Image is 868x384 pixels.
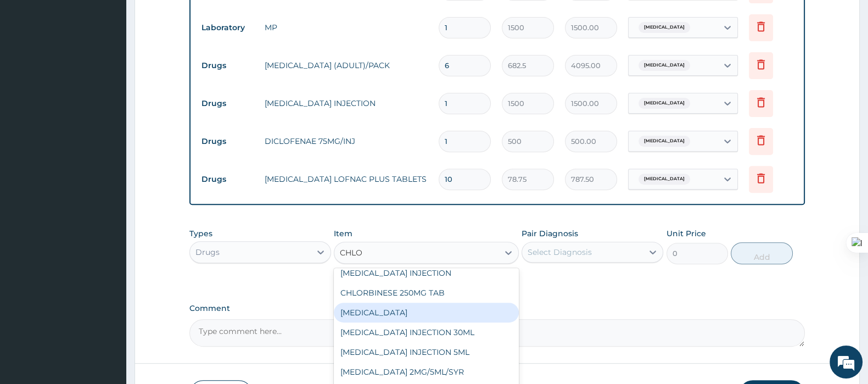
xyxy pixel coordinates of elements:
[522,228,578,239] label: Pair Diagnosis
[639,22,690,33] span: [MEDICAL_DATA]
[196,93,259,114] td: Drugs
[259,130,433,152] td: DICLOFENAE 75MG/INJ
[189,229,212,238] label: Types
[196,55,259,76] td: Drugs
[639,136,690,147] span: [MEDICAL_DATA]
[196,131,259,152] td: Drugs
[195,247,220,258] div: Drugs
[334,263,518,283] div: [MEDICAL_DATA] INJECTION
[5,262,209,300] textarea: Type your message and hit 'Enter'
[180,5,206,32] div: Minimize live chat window
[639,98,690,109] span: [MEDICAL_DATA]
[639,60,690,71] span: [MEDICAL_DATA]
[196,169,259,190] td: Drugs
[334,228,352,239] label: Item
[334,322,518,342] div: [MEDICAL_DATA] INJECTION 30ML
[64,119,152,230] span: We're online!
[334,342,518,362] div: [MEDICAL_DATA] INJECTION 5ML
[259,168,433,190] td: [MEDICAL_DATA] LOFNAC PLUS TABLETS
[667,228,706,239] label: Unit Price
[334,362,518,382] div: [MEDICAL_DATA] 2MG/5ML/SYR
[259,54,433,76] td: [MEDICAL_DATA] (ADULT)/PACK
[639,174,690,185] span: [MEDICAL_DATA]
[334,303,518,322] div: [MEDICAL_DATA]
[196,18,259,38] td: Laboratory
[731,242,792,264] button: Add
[334,283,518,303] div: CHLORBINESE 250MG TAB
[528,247,592,258] div: Select Diagnosis
[57,62,184,76] div: Chat with us now
[189,304,805,313] label: Comment
[259,92,433,114] td: [MEDICAL_DATA] INJECTION
[259,16,433,38] td: MP
[20,55,44,82] img: d_794563401_company_1708531726252_794563401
